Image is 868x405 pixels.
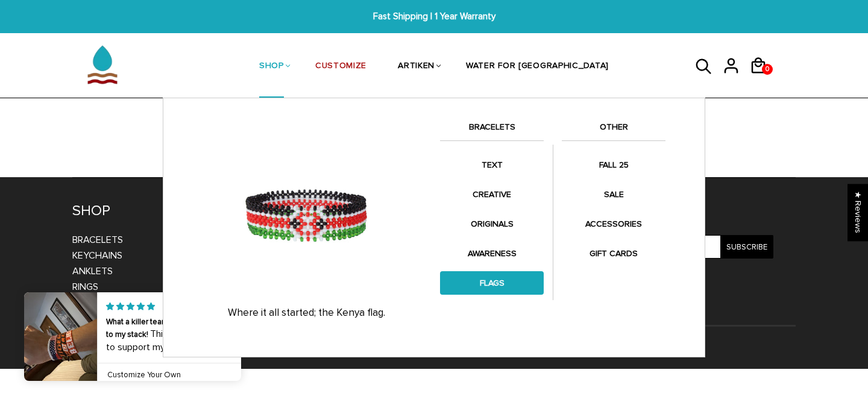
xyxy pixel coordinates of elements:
span: 0 [763,61,772,78]
a: Bracelets [72,234,123,246]
a: SALE [562,183,665,206]
a: Anklets [72,265,113,277]
p: Where it all started; the Kenya flag. [184,307,428,319]
a: CREATIVE [440,183,544,206]
a: Keychains [72,250,122,262]
a: ORIGINALS [440,212,544,236]
a: ACCESSORIES [562,212,665,236]
h4: SHOP [72,202,233,220]
a: CUSTOMIZE [315,35,366,99]
a: 0 [749,78,776,80]
a: TEXT [440,153,544,177]
a: ARTIKEN [398,35,435,99]
a: WATER FOR [GEOGRAPHIC_DATA] [466,35,609,99]
div: Click to open Judge.me floating reviews tab [848,184,868,241]
a: GIFT CARDS [562,242,665,265]
a: Rings [72,281,98,293]
a: BRACELETS [440,120,544,140]
a: SHOP [259,35,284,99]
span: Fast Shipping | 1 Year Warranty [268,10,600,24]
p: You don't have any items in your cart yet. [54,122,814,138]
a: FLAGS [440,271,544,295]
a: FALL 25 [562,153,665,177]
a: OTHER [562,120,665,140]
input: Subscribe [720,235,773,259]
a: AWARENESS [440,242,544,265]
